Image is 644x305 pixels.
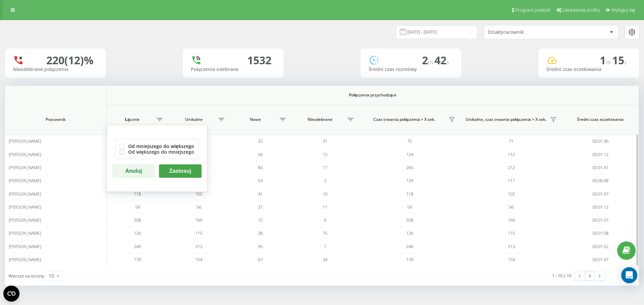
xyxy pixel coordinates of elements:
button: Zastosuj [159,164,202,178]
span: 118 [406,191,413,197]
span: 59 [407,204,412,210]
div: 10 [49,273,54,279]
span: 17 [323,164,327,170]
span: 6 [324,217,326,223]
span: Ustawienia profilu [562,7,600,13]
span: 129 [406,177,413,183]
div: Średni czas rozmówy [369,67,453,72]
a: 1 [585,271,595,281]
span: Nieodebrane [294,117,345,122]
span: [PERSON_NAME] [9,151,41,157]
button: Anuluj [112,164,155,178]
span: 102 [195,191,202,197]
span: m [428,59,434,66]
span: 42 [434,53,449,67]
span: 34 [323,256,327,262]
div: Open Intercom Messenger [621,267,637,283]
span: 38 [258,230,263,236]
span: Łącznie [110,117,155,122]
td: 00:00:48 [562,174,639,187]
span: Unikalne, czas trwania połączenia > X sek. [464,117,548,122]
span: 11 [323,204,327,210]
span: 102 [508,191,515,197]
span: 179 [406,256,413,262]
span: 249 [406,243,413,249]
span: 179 [134,256,141,262]
span: 59 [135,204,140,210]
span: 10 [323,191,327,197]
span: [PERSON_NAME] [9,230,41,236]
button: Open CMP widget [3,286,19,302]
span: [PERSON_NAME] [9,164,41,170]
td: 00:01:41 [562,161,639,174]
span: 21 [258,204,263,210]
span: 53 [258,177,263,183]
span: [PERSON_NAME] [9,256,41,262]
span: [PERSON_NAME] [9,177,41,183]
span: 115 [508,230,515,236]
span: [PERSON_NAME] [9,243,41,249]
span: 1 [600,53,612,67]
span: 75 [407,138,412,144]
td: 00:01:12 [562,201,639,214]
td: 00:01:47 [562,253,639,266]
span: Średni czas oczekiwania [569,117,632,122]
span: Wyloguj się [611,7,635,13]
span: 67 [258,256,263,262]
span: 154 [195,256,202,262]
td: 00:01:07 [562,214,639,227]
td: 00:01:07 [562,187,639,200]
span: 1 [324,243,326,249]
span: 56 [509,204,514,210]
span: Program poleceń [515,7,551,13]
div: Dział/pracownik [488,29,568,35]
span: 83 [258,164,263,170]
span: 124 [406,151,413,157]
span: 118 [134,191,141,197]
span: 115 [195,230,202,236]
span: [PERSON_NAME] [9,138,41,144]
span: 72 [258,217,263,223]
span: 154 [508,256,515,262]
span: 2 [324,177,326,183]
td: 00:01:52 [562,240,639,253]
span: 208 [134,217,141,223]
span: 212 [508,164,515,170]
span: Połączenia przychodzące [136,92,609,98]
span: 41 [258,191,263,197]
span: 169 [195,217,202,223]
span: 265 [406,164,413,170]
span: 15 [612,53,627,67]
td: 00:01:12 [562,148,639,161]
span: 15 [323,151,327,157]
label: Od mniejszego do większego [119,143,195,149]
span: [PERSON_NAME] [9,191,41,197]
span: 75 [323,230,327,236]
div: 220 (12)% [46,54,94,67]
span: Nowe [233,117,278,122]
span: 32 [258,138,263,144]
span: 56 [258,151,263,157]
span: Unikalne [171,117,216,122]
td: 00:01:36 [562,135,639,148]
span: 112 [508,151,515,157]
span: 31 [323,138,327,144]
span: s [624,59,627,66]
span: 2 [422,53,434,67]
span: [PERSON_NAME] [9,217,41,223]
td: 00:01:08 [562,227,639,240]
label: Od większego do mniejszego [119,149,195,155]
span: 169 [508,217,515,223]
span: Czas trwania połączenia > X sek. [362,117,446,122]
span: 208 [406,217,413,223]
div: Średni czas oczekiwania [546,67,631,72]
span: 71 [509,138,514,144]
div: Połączenia odebrane [191,67,275,72]
div: 1532 [247,54,271,67]
span: 95 [258,243,263,249]
span: s [446,59,449,66]
span: m [606,59,612,66]
span: 213 [195,243,202,249]
span: 126 [134,230,141,236]
span: 126 [406,230,413,236]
